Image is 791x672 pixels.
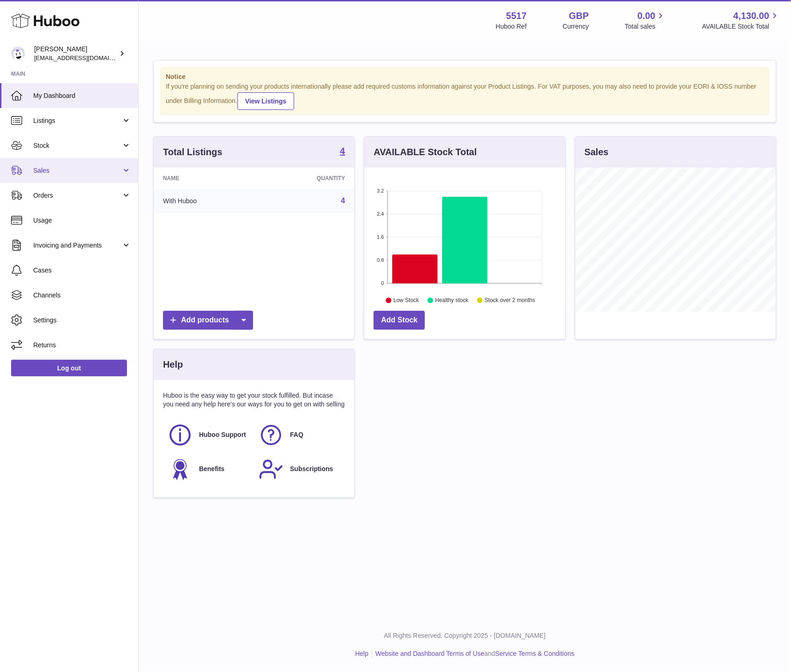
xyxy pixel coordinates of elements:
text: 0.8 [377,257,384,263]
p: Huboo is the easy way to get your stock fulfilled. But incase you need any help here's our ways f... [163,391,345,409]
span: 0.00 [638,10,656,22]
span: My Dashboard [33,91,131,100]
h3: Sales [585,146,609,158]
span: Sales [33,166,121,175]
a: Service Terms & Conditions [495,650,574,657]
a: Subscriptions [259,457,340,482]
p: All Rights Reserved. Copyright 2025 - [DOMAIN_NAME] [146,631,784,640]
span: FAQ [290,430,303,439]
a: Benefits [168,457,249,482]
span: Listings [33,116,121,125]
div: Huboo Ref [496,22,527,31]
a: Huboo Support [168,423,249,448]
strong: 5517 [506,10,527,22]
text: Low Stock [393,297,419,303]
th: Name [154,168,260,189]
a: Log out [11,360,127,376]
td: With Huboo [154,189,260,213]
span: Subscriptions [290,465,333,473]
span: Usage [33,216,131,225]
text: 3.2 [377,188,384,194]
h3: AVAILABLE Stock Total [374,146,477,158]
div: [PERSON_NAME] [34,45,117,62]
text: Healthy stock [435,297,469,303]
span: Benefits [199,465,224,473]
strong: 4 [340,146,345,156]
span: Huboo Support [199,430,246,439]
div: Currency [563,22,589,31]
span: Settings [33,316,131,325]
a: 0.00 Total sales [625,10,666,31]
a: 4,130.00 AVAILABLE Stock Total [702,10,780,31]
th: Quantity [260,168,354,189]
a: Help [355,650,368,657]
a: Website and Dashboard Terms of Use [375,650,484,657]
span: [EMAIL_ADDRESS][DOMAIN_NAME] [34,54,136,61]
span: Returns [33,341,131,350]
a: Add Stock [374,311,425,330]
text: Stock over 2 months [485,297,535,303]
span: Orders [33,191,121,200]
span: AVAILABLE Stock Total [702,22,780,31]
a: 4 [340,146,345,157]
div: If you're planning on sending your products internationally please add required customs informati... [166,82,764,110]
strong: Notice [166,73,764,81]
li: and [372,649,574,658]
span: Cases [33,266,131,275]
text: 0 [381,280,384,286]
a: Add products [163,311,253,330]
span: Stock [33,141,121,150]
strong: GBP [569,10,589,22]
span: Invoicing and Payments [33,241,121,250]
h3: Total Listings [163,146,223,158]
a: View Listings [237,92,294,110]
a: FAQ [259,423,340,448]
span: 4,130.00 [733,10,769,22]
a: 4 [341,197,345,205]
text: 1.6 [377,234,384,240]
span: Total sales [625,22,666,31]
h3: Help [163,358,183,371]
text: 2.4 [377,211,384,217]
span: Channels [33,291,131,300]
img: alessiavanzwolle@hotmail.com [11,47,25,61]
